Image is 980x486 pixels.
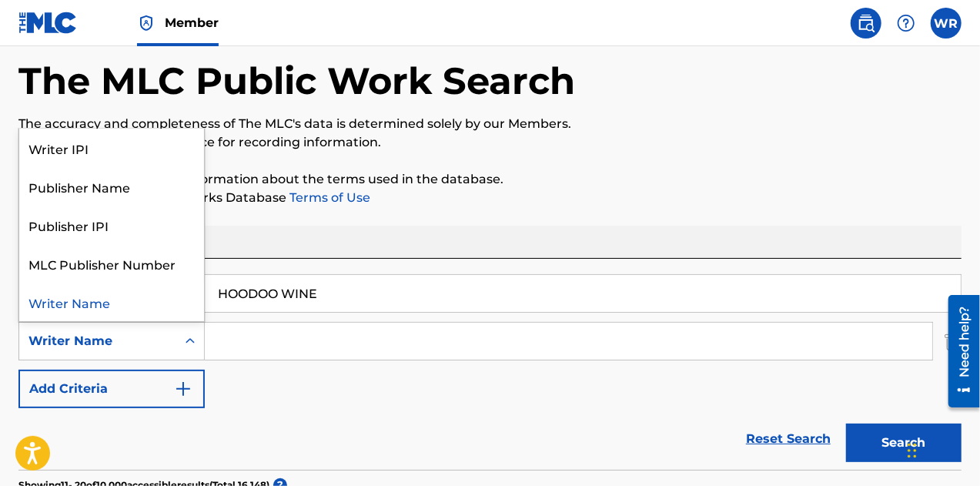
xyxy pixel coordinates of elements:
[174,380,192,398] img: 9d2ae6d4665cec9f34b9.svg
[18,170,962,189] p: Please for more information about the terms used in the database.
[18,133,962,152] p: It is not an authoritative source for recording information.
[19,244,204,283] div: MLC Publisher Number
[738,422,838,456] a: Reset Search
[28,332,167,350] div: Writer Name
[903,412,980,486] iframe: Chat Widget
[137,14,156,32] img: Top Rightsholder
[286,190,370,205] a: Terms of Use
[18,189,962,207] p: Please review the Musical Works Database
[165,14,219,32] span: Member
[19,283,204,321] div: Writer Name
[18,370,205,408] button: Add Criteria
[18,274,962,470] form: Search Form
[891,8,921,39] div: Help
[18,12,78,34] img: MLC Logo
[19,129,204,167] div: Writer IPI
[851,8,881,39] a: Public Search
[19,167,204,206] div: Publisher Name
[857,14,875,32] img: search
[19,206,204,244] div: Publisher IPI
[846,424,962,462] button: Search
[937,289,980,413] iframe: Resource Center
[931,8,962,39] div: User Menu
[908,427,917,474] div: Drag
[18,58,575,104] h1: The MLC Public Work Search
[18,115,962,133] p: The accuracy and completeness of The MLC's data is determined solely by our Members.
[897,14,915,32] img: help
